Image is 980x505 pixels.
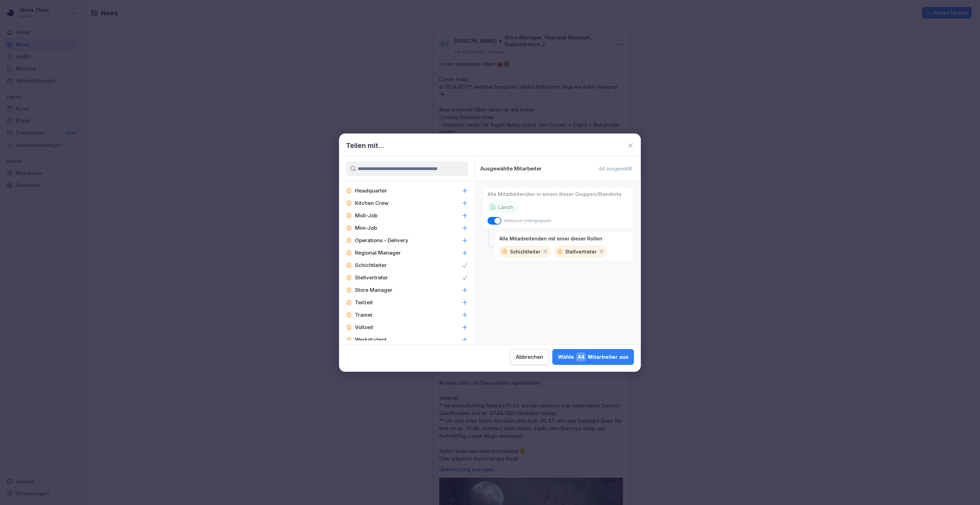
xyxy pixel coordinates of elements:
div: Abbrechen [516,353,543,361]
p: Werkstudent [355,336,387,343]
p: Store Manager [355,287,392,294]
p: 44 ausgewählt [599,166,632,172]
p: Stellvertreter [355,274,388,281]
p: Alle Mitarbeitenden in einem dieser Gruppen/Standorte [488,191,622,197]
p: Vollzeit [355,324,373,331]
p: Alle Mitarbeitenden mit einer dieser Rollen [499,236,602,242]
p: Kitchen Crew [355,200,388,207]
p: Operations - Delivery [355,237,408,244]
p: Lanch [498,204,513,211]
p: Schichtleiter [510,248,540,255]
p: Midi-Job [355,212,377,219]
p: Stellvertreter [565,248,596,255]
p: Mini-Job [355,225,377,231]
p: Trainer [355,311,373,318]
p: Teilzeit [355,299,373,306]
div: Wähle Mitarbeiter aus [558,353,629,362]
p: Regional Manager [355,249,401,256]
button: Wähle44Mitarbeiter aus [552,349,634,365]
button: Abbrechen [510,349,549,365]
p: Inklusive Untergruppen [504,218,551,224]
h1: Teilen mit... [346,140,384,151]
p: Headquarter [355,187,387,194]
p: Ausgewählte Mitarbeiter [480,166,542,172]
p: Schichtleiter [355,262,387,269]
span: 44 [576,353,586,362]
